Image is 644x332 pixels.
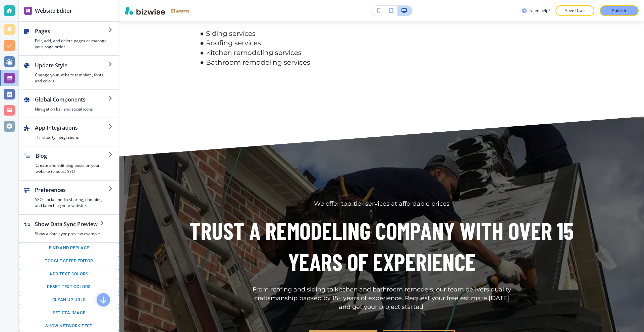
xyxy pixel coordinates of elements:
[35,124,108,132] h2: App Integrations
[555,5,594,16] button: Save Draft
[35,197,108,209] h4: SEO, social media sharing, domains, and launching your website.
[35,134,108,140] h4: Third party integrations
[564,8,586,14] p: Save Draft
[196,48,578,58] li: Kitchen remodeling services
[186,215,578,277] h1: Trust a Remodeling Company With Over 15 Years of Experience
[19,321,119,331] button: Show network test
[19,56,119,89] button: Update StyleChange your website template, fonts, and colors
[196,58,578,67] li: Bathroom remodeling services
[35,186,108,194] h2: Preferences
[19,282,119,292] button: Reset text colors
[35,61,108,69] h2: Update Style
[19,243,119,253] button: Find and replace
[19,269,119,279] button: Add text colors
[196,38,578,48] li: Roofing services
[35,220,100,228] h2: Show Data Sync Preview
[35,38,108,50] h4: Edit, add, and delete pages or manage your page order
[529,8,550,14] h3: Need help?
[19,90,119,118] button: Global ComponentsNavigation bar and social icons
[171,9,189,13] img: Your Logo
[19,181,119,214] button: PreferencesSEO, social media sharing, domains, and launching your website.
[196,29,578,39] li: Siding services
[314,200,449,208] p: We offer top-tier services at affordable prices
[36,162,108,175] h4: Create and edit blog posts on your website to boost SEO
[35,95,108,104] h2: Global Components
[19,118,119,146] button: App IntegrationsThird party integrations
[19,146,119,180] button: BlogCreate and edit blog posts on your website to boost SEO
[35,7,72,15] h2: Website Editor
[19,215,111,242] button: Show Data Sync PreviewShow a data sync preview example
[19,295,119,305] button: Clean up URLs
[36,152,108,160] h2: Blog
[251,285,513,312] p: From roofing and siding to kitchen and bathroom remodels, our team delivers quality craftsmanship...
[35,27,108,35] h2: Pages
[35,106,108,112] h4: Navigation bar and social icons
[35,231,100,237] h4: Show a data sync preview example
[600,5,639,16] button: Publish
[19,308,119,318] button: Set CTA image
[35,72,108,84] h4: Change your website template, fonts, and colors
[19,22,119,55] button: PagesEdit, add, and delete pages or manage your page order
[19,256,119,266] button: Toggle speed editor
[612,8,626,14] p: Publish
[24,7,32,15] img: editor icon
[125,7,165,15] img: Bizwise Logo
